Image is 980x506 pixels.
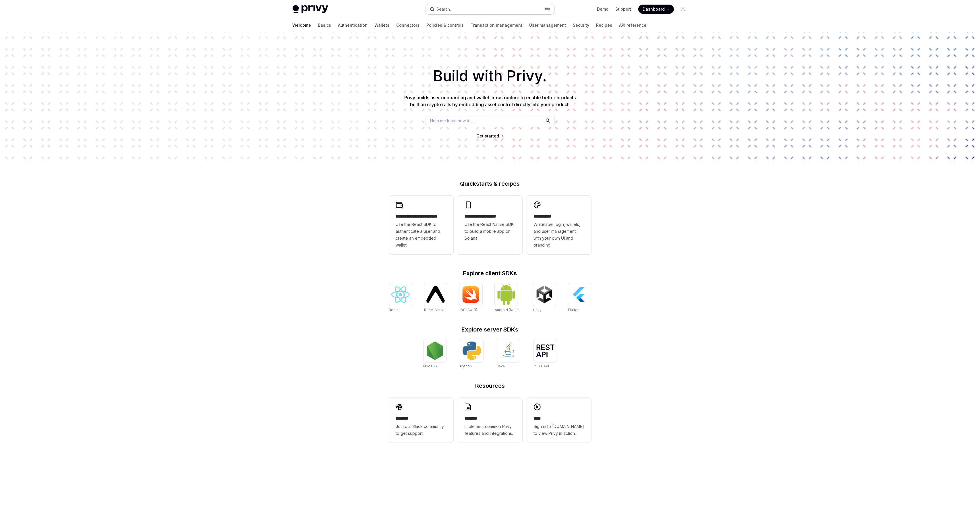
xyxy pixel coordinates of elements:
span: Whitelabel login, wallets, and user management with your own UI and branding. [534,221,584,249]
a: **** **Implement common Privy features and integrations. [458,398,522,443]
span: Help me learn how to… [430,118,474,124]
a: Welcome [293,18,311,32]
span: iOS (Swift) [459,308,477,312]
a: **** **Join our Slack community to get support. [389,398,453,443]
span: Use the React Native SDK to build a mobile app on Solana. [465,221,515,242]
a: Policies & controls [427,18,464,32]
img: Unity [535,285,554,304]
a: Basics [318,18,331,32]
span: React [389,308,399,312]
img: iOS (Swift) [462,286,480,303]
a: Security [573,18,589,32]
button: Open search [426,4,554,14]
a: JavaJava [497,339,520,369]
img: NodeJS [426,342,444,360]
img: Python [463,342,481,360]
span: Get started [476,133,499,138]
img: Android (Kotlin) [497,284,515,305]
span: NodeJS [424,364,437,368]
span: REST API [534,364,549,368]
a: FlutterFlutter [568,283,591,313]
span: Android (Kotlin) [495,308,521,312]
a: Support [616,6,631,12]
img: REST API [536,344,554,357]
button: Toggle dark mode [679,5,688,14]
img: Flutter [570,285,589,304]
a: iOS (Swift)iOS (Swift) [459,283,482,313]
h2: Quickstarts & recipes [389,181,591,187]
h2: Explore server SDKs [389,327,591,332]
a: User management [529,18,566,32]
span: Java [497,364,505,368]
img: React [391,286,410,303]
span: Dashboard [643,6,665,12]
h2: Resources [389,383,591,389]
a: Dashboard [638,5,674,14]
a: API reference [619,18,647,32]
a: Transaction management [471,18,523,32]
img: Java [499,342,518,360]
a: Demo [597,6,609,12]
span: Flutter [568,308,579,312]
span: Privy builds user onboarding and wallet infrastructure to enable better products built on crypto ... [404,95,576,107]
div: Search... [437,6,453,13]
h1: Build with Privy. [9,65,971,87]
span: React Native [424,308,446,312]
span: ⌘ K [545,7,551,11]
a: Connectors [397,18,420,32]
span: Unity [533,308,542,312]
a: React NativeReact Native [424,283,447,313]
a: ****Sign in to [DOMAIN_NAME] to view Privy in action. [527,398,591,443]
span: Implement common Privy features and integrations. [465,423,515,437]
a: PythonPython [460,339,483,369]
a: UnityUnity [533,283,556,313]
a: **** **** **** ***Use the React Native SDK to build a mobile app on Solana. [458,196,522,254]
a: **** *****Whitelabel login, wallets, and user management with your own UI and branding. [527,196,591,254]
a: Authentication [338,18,368,32]
span: Sign in to [DOMAIN_NAME] to view Privy in action. [534,423,584,437]
span: Join our Slack community to get support. [396,423,446,437]
h2: Explore client SDKs [389,270,591,276]
a: NodeJSNodeJS [424,339,446,369]
span: Use the React SDK to authenticate a user and create an embedded wallet. [396,221,446,249]
a: REST APIREST API [534,339,557,369]
a: ReactReact [389,283,412,313]
a: Recipes [596,18,612,32]
img: light logo [293,5,328,13]
a: Wallets [375,18,390,32]
a: Get started [476,133,499,139]
img: React Native [426,286,445,303]
a: Android (Kotlin)Android (Kotlin) [495,283,521,313]
span: Python [460,364,472,368]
